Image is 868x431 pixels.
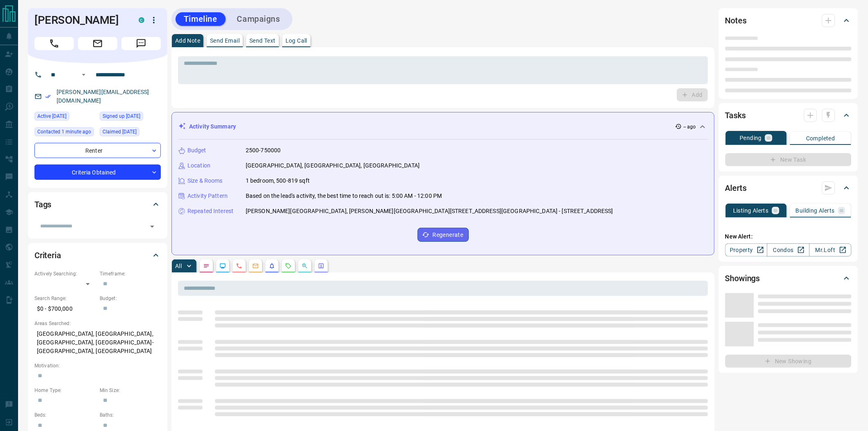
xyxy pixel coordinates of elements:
svg: Listing Alerts [269,263,275,269]
p: Location [187,161,210,170]
p: Budget: [100,295,161,302]
svg: Calls [236,263,242,269]
p: [GEOGRAPHIC_DATA], [GEOGRAPHIC_DATA], [GEOGRAPHIC_DATA] [246,161,420,170]
span: Email [78,37,117,50]
span: Call [34,37,74,50]
h2: Notes [725,14,747,27]
p: New Alert: [725,232,852,241]
p: Listing Alerts [733,208,769,213]
a: Condos [767,243,809,257]
span: Signed up [DATE] [103,112,140,120]
p: Search Range: [34,295,96,302]
p: 2500-750000 [246,146,281,155]
button: Regenerate [418,228,469,242]
h2: Alerts [725,181,747,195]
p: -- ago [683,123,696,131]
p: [GEOGRAPHIC_DATA], [GEOGRAPHIC_DATA], [GEOGRAPHIC_DATA], [GEOGRAPHIC_DATA]-[GEOGRAPHIC_DATA], [GE... [34,327,161,358]
p: Pending [740,135,762,141]
p: Min Size: [100,387,161,394]
div: Showings [725,268,852,288]
p: Areas Searched: [34,320,161,327]
span: Claimed [DATE] [103,128,137,136]
h2: Tasks [725,109,746,122]
p: $0 - $700,000 [34,302,96,316]
svg: Opportunities [302,263,308,269]
p: Home Type: [34,387,96,394]
div: condos.ca [139,17,144,23]
svg: Lead Browsing Activity [219,263,226,269]
button: Open [79,70,89,80]
div: Sat Aug 16 2025 [34,127,96,139]
p: Activity Summary [189,122,236,131]
svg: Notes [203,263,210,269]
span: Contacted 1 minute ago [37,128,91,136]
h2: Showings [725,272,760,285]
p: Based on the lead's activity, the best time to reach out is: 5:00 AM - 12:00 PM [246,192,442,200]
a: Mr.Loft [809,243,852,257]
p: Beds: [34,411,96,419]
span: Active [DATE] [37,112,66,120]
div: Tue Mar 22 2022 [100,127,161,139]
div: Wed Feb 08 2017 [100,112,161,123]
h2: Criteria [34,249,61,262]
div: Activity Summary-- ago [178,119,708,134]
p: Actively Searching: [34,270,96,277]
button: Open [146,221,158,232]
h2: Tags [34,198,51,211]
h1: [PERSON_NAME] [34,14,126,27]
p: 1 bedroom, 500-819 sqft [246,177,310,185]
div: Criteria Obtained [34,165,161,180]
span: Message [121,37,161,50]
svg: Email Verified [45,94,51,99]
p: All [175,263,182,269]
p: Building Alerts [796,208,835,213]
button: Timeline [176,12,226,26]
p: [PERSON_NAME][GEOGRAPHIC_DATA], [PERSON_NAME][GEOGRAPHIC_DATA][STREET_ADDRESS][GEOGRAPHIC_DATA] -... [246,207,613,215]
div: Wed Aug 13 2025 [34,112,96,123]
p: Activity Pattern [187,192,228,200]
button: Campaigns [229,12,288,26]
div: Criteria [34,245,161,265]
p: Timeframe: [100,270,161,277]
a: [PERSON_NAME][EMAIL_ADDRESS][DOMAIN_NAME] [57,89,149,104]
p: Send Text [249,38,276,44]
div: Tags [34,195,161,214]
svg: Agent Actions [318,263,324,269]
p: Send Email [210,38,240,44]
div: Notes [725,11,852,30]
p: Budget [187,146,206,155]
p: Log Call [286,38,307,44]
p: Completed [806,135,835,141]
p: Motivation: [34,362,161,369]
div: Tasks [725,105,852,125]
svg: Emails [252,263,259,269]
a: Property [725,243,767,257]
p: Add Note [175,38,200,44]
div: Renter [34,143,161,158]
svg: Requests [285,263,292,269]
p: Baths: [100,411,161,419]
p: Repeated Interest [187,207,233,215]
p: Size & Rooms [187,177,223,185]
div: Alerts [725,178,852,198]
